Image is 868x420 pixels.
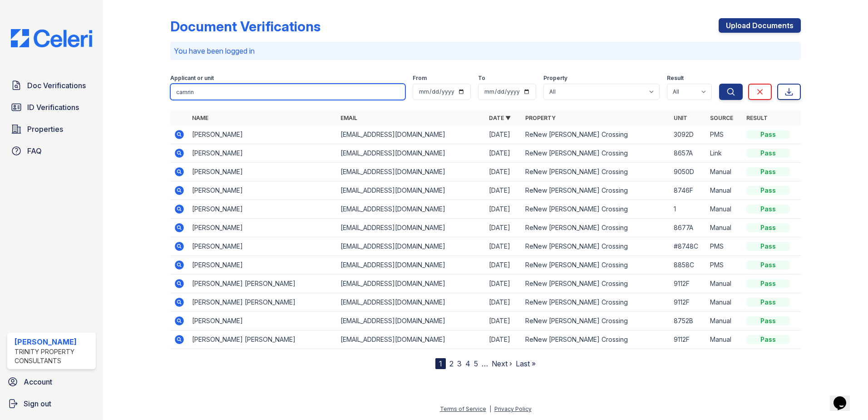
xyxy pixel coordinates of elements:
td: 8677A [670,219,706,237]
td: [EMAIL_ADDRESS][DOMAIN_NAME] [337,181,485,200]
label: Property [543,75,567,82]
td: 8746F [670,181,706,200]
span: … [482,358,488,369]
label: Result [667,75,684,82]
td: Manual [706,275,743,293]
td: [EMAIL_ADDRESS][DOMAIN_NAME] [337,256,485,275]
td: [PERSON_NAME] [188,312,337,330]
a: Source [710,115,733,121]
div: Pass [746,260,790,270]
a: Email [340,115,357,121]
a: 3 [457,359,462,368]
td: [PERSON_NAME] [188,200,337,219]
a: Next › [492,359,512,368]
td: [PERSON_NAME] [PERSON_NAME] [188,330,337,349]
td: ReNew [PERSON_NAME] Crossing [522,125,670,144]
td: [DATE] [485,181,522,200]
div: Pass [746,149,790,158]
td: [PERSON_NAME] [188,219,337,237]
td: [EMAIL_ADDRESS][DOMAIN_NAME] [337,163,485,181]
td: ReNew [PERSON_NAME] Crossing [522,200,670,219]
td: ReNew [PERSON_NAME] Crossing [522,163,670,181]
td: PMS [706,237,743,256]
td: [DATE] [485,200,522,219]
span: Sign out [24,398,51,409]
a: Result [746,115,768,121]
td: [DATE] [485,163,522,181]
td: [DATE] [485,330,522,349]
td: ReNew [PERSON_NAME] Crossing [522,237,670,256]
div: Pass [746,298,790,307]
td: [PERSON_NAME] [188,256,337,275]
td: [PERSON_NAME] [188,163,337,181]
td: ReNew [PERSON_NAME] Crossing [522,312,670,330]
a: FAQ [7,142,96,160]
a: Property [525,115,556,121]
div: Pass [746,186,790,195]
td: Manual [706,200,743,219]
td: [EMAIL_ADDRESS][DOMAIN_NAME] [337,293,485,312]
span: FAQ [27,145,42,156]
td: [DATE] [485,312,522,330]
td: Manual [706,312,743,330]
input: Search by name, email, or unit number [170,84,405,100]
td: Manual [706,330,743,349]
span: Properties [27,124,63,135]
td: 8858C [670,256,706,275]
div: Pass [746,279,790,288]
td: Manual [706,181,743,200]
div: Pass [746,242,790,251]
span: Account [24,376,52,387]
td: [PERSON_NAME] [PERSON_NAME] [188,275,337,293]
td: ReNew [PERSON_NAME] Crossing [522,293,670,312]
td: 9112F [670,330,706,349]
td: [PERSON_NAME] [188,125,337,144]
td: PMS [706,256,743,275]
div: Trinity Property Consultants [15,347,92,365]
td: [DATE] [485,275,522,293]
td: [DATE] [485,219,522,237]
a: Account [4,373,99,391]
div: Pass [746,223,790,232]
span: Doc Verifications [27,80,86,91]
td: [PERSON_NAME] [188,144,337,163]
a: Sign out [4,395,99,413]
a: 2 [449,359,454,368]
label: Applicant or unit [170,75,214,82]
a: 4 [465,359,470,368]
td: Link [706,144,743,163]
td: Manual [706,293,743,312]
td: PMS [706,125,743,144]
td: 9112F [670,293,706,312]
div: | [489,405,491,412]
a: Unit [674,115,687,121]
td: 9050D [670,163,706,181]
img: CE_Logo_Blue-a8612792a0a2168367f1c8372b55b34899dd931a85d93a1a3d3e32e68fde9ad4.png [4,29,99,47]
label: To [478,75,485,82]
td: [EMAIL_ADDRESS][DOMAIN_NAME] [337,200,485,219]
td: [DATE] [485,256,522,275]
td: ReNew [PERSON_NAME] Crossing [522,256,670,275]
div: Document Verifications [170,18,321,35]
div: Pass [746,130,790,139]
a: Doc Verifications [7,76,96,95]
td: [PERSON_NAME] [188,181,337,200]
td: 9112F [670,275,706,293]
td: ReNew [PERSON_NAME] Crossing [522,219,670,237]
td: 8657A [670,144,706,163]
td: Manual [706,163,743,181]
td: [DATE] [485,237,522,256]
td: [EMAIL_ADDRESS][DOMAIN_NAME] [337,237,485,256]
td: [EMAIL_ADDRESS][DOMAIN_NAME] [337,125,485,144]
td: 3092D [670,125,706,144]
td: [DATE] [485,144,522,163]
a: 5 [474,359,478,368]
td: [DATE] [485,125,522,144]
td: [EMAIL_ADDRESS][DOMAIN_NAME] [337,219,485,237]
td: [EMAIL_ADDRESS][DOMAIN_NAME] [337,312,485,330]
a: Terms of Service [440,405,486,412]
a: Name [192,115,208,121]
div: Pass [746,316,790,325]
a: Upload Documents [719,18,801,33]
